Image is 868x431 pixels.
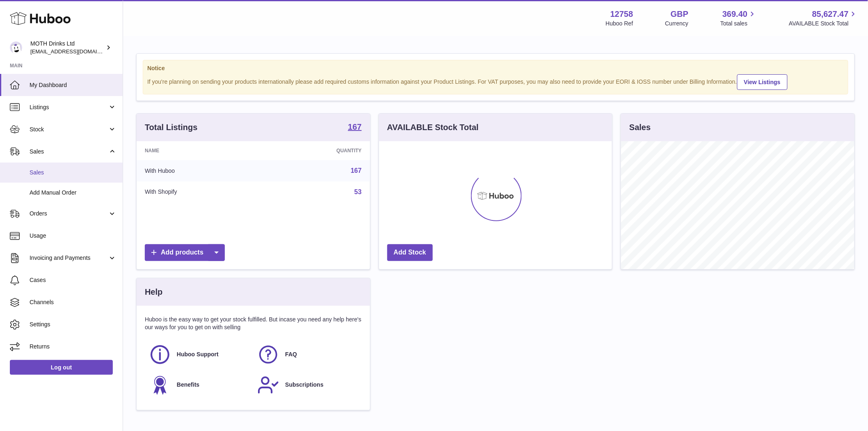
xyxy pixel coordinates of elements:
[30,48,121,55] span: [EMAIL_ADDRESS][DOMAIN_NAME]
[30,189,116,197] span: Add Manual Order
[629,122,651,133] h3: Sales
[149,344,249,366] a: Huboo Support
[30,148,108,156] span: Sales
[720,20,757,28] span: Total sales
[30,126,108,133] span: Stock
[147,73,844,90] div: If you're planning on sending your products internationally please add required customs informati...
[263,141,370,160] th: Quantity
[149,374,249,396] a: Benefits
[285,351,297,358] span: FAQ
[610,9,633,20] strong: 12758
[30,254,108,262] span: Invoicing and Payments
[145,244,225,261] a: Add products
[789,20,858,28] span: AVAILABLE Stock Total
[145,316,362,331] p: Huboo is the easy way to get your stock fulfilled. But incase you need any help here's our ways f...
[137,141,263,160] th: Name
[10,41,22,54] img: internalAdmin-12758@internal.huboo.com
[257,344,357,366] a: FAQ
[30,169,116,177] span: Sales
[145,122,198,133] h3: Total Listings
[351,167,362,174] a: 167
[387,122,479,133] h3: AVAILABLE Stock Total
[147,64,844,72] strong: Notice
[30,40,104,55] div: MOTH Drinks Ltd
[30,210,108,218] span: Orders
[812,9,849,20] span: 85,627.47
[137,160,263,181] td: With Huboo
[30,321,116,328] span: Settings
[722,9,747,20] span: 369.40
[30,103,108,111] span: Listings
[285,381,323,389] span: Subscriptions
[720,9,757,28] a: 369.40 Total sales
[145,287,162,298] h3: Help
[348,123,361,133] a: 167
[177,381,199,389] span: Benefits
[10,360,113,375] a: Log out
[30,81,116,89] span: My Dashboard
[30,232,116,240] span: Usage
[257,374,357,396] a: Subscriptions
[177,351,219,358] span: Huboo Support
[30,298,116,306] span: Channels
[30,276,116,284] span: Cases
[671,9,688,20] strong: GBP
[348,123,361,131] strong: 167
[387,244,433,261] a: Add Stock
[354,188,362,195] a: 53
[606,20,633,28] div: Huboo Ref
[137,181,263,203] td: With Shopify
[30,343,116,351] span: Returns
[737,74,788,90] a: View Listings
[789,9,858,28] a: 85,627.47 AVAILABLE Stock Total
[665,20,689,28] div: Currency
